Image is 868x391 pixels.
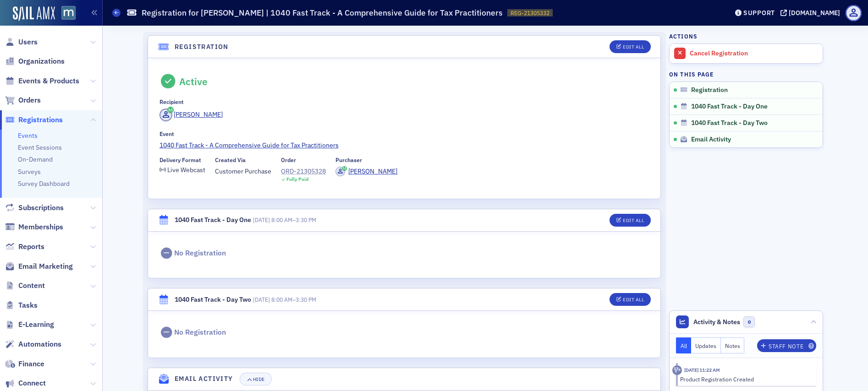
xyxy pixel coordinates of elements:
[215,167,271,176] span: Customer Purchase
[175,42,229,52] h4: Registration
[18,155,53,163] a: On-Demand
[5,378,46,388] a: Connect
[676,337,692,353] button: All
[669,32,698,40] h4: Actions
[5,56,65,66] a: Organizations
[18,242,44,252] span: Reports
[348,167,397,176] div: [PERSON_NAME]
[623,218,644,223] div: Edit All
[281,167,326,176] a: ORD-21305328
[757,339,816,352] button: Staff Note
[296,296,316,303] time: 3:30 PM
[5,359,44,369] a: Finance
[335,167,397,176] a: [PERSON_NAME]
[142,7,503,18] h1: Registration for [PERSON_NAME] | 1040 Fast Track - A Comprehensive Guide for Tax Practitioners
[691,136,731,144] span: Email Activity
[610,214,651,227] button: Edit All
[18,143,62,152] a: Event Sessions
[175,374,233,384] h4: Email Activity
[5,242,44,252] a: Reports
[610,293,651,306] button: Edit All
[159,98,184,105] div: Recipient
[167,168,205,173] div: Live Webcast
[5,76,79,86] a: Events & Products
[18,320,54,330] span: E-Learning
[670,44,823,63] a: Cancel Registration
[271,296,292,303] time: 8:00 AM
[335,157,362,163] div: Purchaser
[159,141,649,150] a: 1040 Fast Track - A Comprehensive Guide for Tax Practitioners
[721,337,745,353] button: Notes
[18,95,41,105] span: Orders
[159,109,223,121] a: [PERSON_NAME]
[18,222,63,232] span: Memberships
[18,300,38,310] span: Tasks
[286,176,308,182] div: Fully Paid
[271,216,292,223] time: 8:00 AM
[789,9,840,17] div: [DOMAIN_NAME]
[18,56,65,66] span: Organizations
[240,373,272,386] button: Hide
[5,300,38,310] a: Tasks
[18,281,45,291] span: Content
[18,76,79,86] span: Events & Products
[253,296,316,303] span: –
[253,216,270,223] span: [DATE]
[5,203,64,213] a: Subscriptions
[691,103,768,111] span: 1040 Fast Track - Day One
[769,344,803,349] div: Staff Note
[610,40,651,53] button: Edit All
[175,295,251,304] div: 1040 Fast Track - Day Two
[61,6,76,20] img: SailAMX
[511,9,549,17] span: REG-21305332
[159,157,201,163] div: Delivery Format
[743,9,775,17] div: Support
[680,375,810,383] div: Product Registration Created
[18,203,64,213] span: Subscriptions
[780,10,843,16] button: [DOMAIN_NAME]
[159,130,174,137] div: Event
[5,320,54,330] a: E-Learning
[174,110,223,119] div: [PERSON_NAME]
[281,157,296,163] div: Order
[18,179,70,188] a: Survey Dashboard
[5,261,73,272] a: Email Marketing
[5,37,38,47] a: Users
[846,5,862,21] span: Profile
[13,6,55,21] img: SailAMX
[174,249,226,258] div: No Registration
[253,216,316,223] span: –
[684,367,720,373] time: 9/14/2025 11:22 AM
[743,316,755,328] span: 0
[672,365,682,375] div: Activity
[18,168,41,176] a: Surveys
[215,157,246,163] div: Created Via
[623,44,644,49] div: Edit All
[18,37,38,47] span: Users
[5,95,41,105] a: Orders
[296,216,316,223] time: 3:30 PM
[691,86,728,94] span: Registration
[253,377,265,382] div: Hide
[18,359,44,369] span: Finance
[5,281,45,291] a: Content
[175,215,251,225] div: 1040 Fast Track - Day One
[690,49,818,58] div: Cancel Registration
[669,70,823,78] h4: On this page
[18,131,38,140] a: Events
[18,261,73,272] span: Email Marketing
[691,119,768,127] span: 1040 Fast Track - Day Two
[623,297,644,302] div: Edit All
[18,339,61,349] span: Automations
[691,337,721,353] button: Updates
[693,317,740,327] span: Activity & Notes
[18,115,63,125] span: Registrations
[5,222,63,232] a: Memberships
[174,328,226,337] div: No Registration
[179,76,208,87] div: Active
[5,115,63,125] a: Registrations
[55,6,76,22] a: View Homepage
[18,378,46,388] span: Connect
